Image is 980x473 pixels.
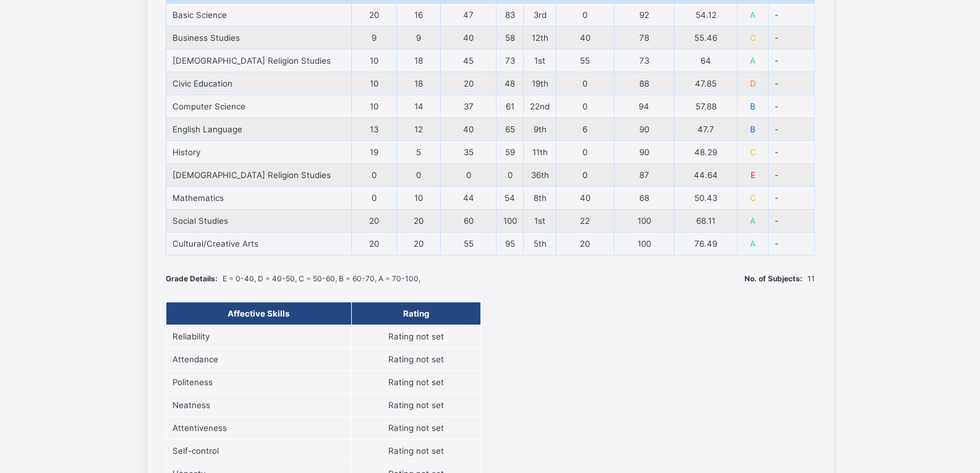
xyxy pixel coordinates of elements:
td: E [738,163,769,186]
td: 1st [519,291,550,313]
td: 11th [519,380,550,402]
td: Basic Science [164,246,350,268]
td: 0 [550,246,610,268]
td: 0 [397,163,441,186]
td: A [736,246,767,268]
span: 0 [331,169,399,177]
td: 90 [614,117,674,140]
th: Rating [351,302,480,325]
td: Rating not set [351,347,480,370]
span: 84.6 [331,160,411,169]
td: C [736,424,767,446]
td: A [738,209,769,232]
td: 40 [438,268,492,291]
td: - [769,232,814,255]
td: 88 [614,72,674,95]
th: High. In Class [610,230,673,246]
td: 47 [441,3,496,26]
td: 60 [438,446,492,469]
td: 68.11 [674,209,738,232]
td: Mathematics [166,186,351,209]
td: 22 [550,446,610,469]
td: [DEMOGRAPHIC_DATA] Religion Studies [164,291,350,313]
td: - [767,402,813,424]
td: 20 [351,209,397,232]
td: 47.7 [674,117,738,140]
td: 65 [492,357,519,380]
td: [DEMOGRAPHIC_DATA] Religion Studies [166,163,351,186]
td: B [736,357,767,380]
span: 11 [744,274,815,283]
td: 14 [395,335,438,357]
td: Rating not set [351,370,480,393]
td: Business Studies [164,268,350,291]
td: 100 [496,209,524,232]
td: 55 [550,291,610,313]
td: 61 [492,335,519,357]
td: 0 [556,72,614,95]
td: 90 [610,357,673,380]
th: C.A 1 (20) [350,230,395,246]
td: - [767,380,813,402]
td: 76.49 [674,232,738,255]
td: 22nd [519,335,550,357]
td: 19 [351,140,397,163]
td: 61 [496,95,524,117]
b: Class: [492,82,514,91]
td: 9 [397,26,441,49]
td: 78 [610,268,673,291]
td: Computer Science [166,95,351,117]
td: 16 [395,246,438,268]
td: [DEMOGRAPHIC_DATA] Religion Studies [166,49,351,72]
td: B [736,335,767,357]
td: - [769,140,814,163]
b: Age: [164,143,181,151]
td: 9 [395,268,438,291]
th: Class Average [673,230,736,246]
td: - [767,446,813,469]
td: 0 [492,402,519,424]
td: 59 [492,380,519,402]
td: 37 [441,95,496,117]
td: 0 [556,3,614,26]
td: A [738,3,769,26]
td: Business Studies [166,26,351,49]
b: Final Average: [498,143,549,151]
th: Total [492,230,519,246]
b: Class: [164,177,187,186]
td: 57.88 [673,335,736,357]
span: Opposite jippu-jam round about. [GEOGRAPHIC_DATA] [492,82,704,91]
span: [PERSON_NAME] [164,134,253,143]
td: 73 [492,291,519,313]
td: 12 [395,357,438,380]
td: 0 [351,186,397,209]
td: Civic Education [166,72,351,95]
td: 47.85 [673,313,736,335]
td: 47.85 [674,72,738,95]
td: 10 [351,72,397,95]
td: 9th [524,117,556,140]
td: 54 [496,186,524,209]
td: Attentiveness [166,416,351,439]
td: C [736,380,767,402]
td: Basic Science [166,3,351,26]
td: - [769,26,814,49]
td: 55 [556,49,614,72]
td: 45 [438,291,492,313]
td: 68 [614,186,674,209]
th: CA 2 (20) [395,230,438,246]
td: - [769,117,814,140]
td: 20 [438,313,492,335]
td: 37 [438,335,492,357]
td: 8th [519,424,550,446]
td: 10 [350,335,395,357]
td: 18 [395,313,438,335]
td: 0 [550,313,610,335]
td: Rating not set [351,325,480,347]
td: 6 [556,117,614,140]
td: Self-control [166,439,351,462]
td: 5 [395,380,438,402]
td: 64 [674,49,738,72]
td: 0 [550,380,610,402]
td: 12th [519,268,550,291]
